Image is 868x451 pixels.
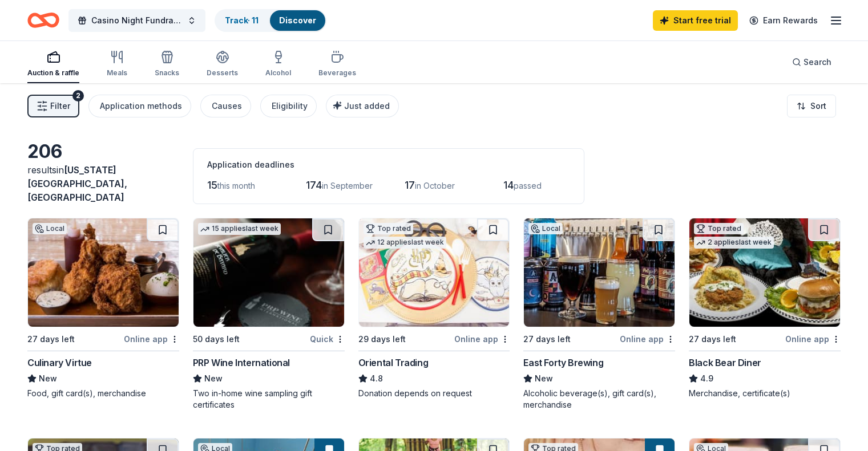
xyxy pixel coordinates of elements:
[212,99,242,113] div: Causes
[27,163,179,204] div: results
[689,356,761,369] div: Black Bear Diner
[27,356,92,369] div: Culinary Virtue
[27,7,59,34] a: Home
[318,46,356,83] button: Beverages
[27,164,127,203] span: in
[306,179,322,191] span: 174
[689,388,841,399] div: Merchandise, certificate(s)
[415,181,455,190] span: in October
[322,181,373,190] span: in September
[207,46,238,83] button: Desserts
[27,164,127,203] span: [US_STATE][GEOGRAPHIC_DATA], [GEOGRAPHIC_DATA]
[155,68,179,78] div: Snacks
[27,140,179,163] div: 206
[364,223,413,234] div: Top rated
[358,388,510,399] div: Donation depends on request
[370,372,383,385] span: 4.8
[200,95,251,117] button: Causes
[326,95,399,117] button: Just added
[535,372,553,385] span: New
[783,51,841,74] button: Search
[358,332,406,346] div: 29 days left
[193,332,240,346] div: 50 days left
[265,46,291,83] button: Alcohol
[107,46,127,83] button: Meals
[358,356,429,369] div: Oriental Trading
[91,14,183,27] span: Casino Night Fundraiser
[810,99,826,113] span: Sort
[217,181,255,190] span: this month
[265,68,291,78] div: Alcohol
[694,237,774,249] div: 2 applies last week
[454,332,510,346] div: Online app
[358,218,510,399] a: Image for Oriental TradingTop rated12 applieslast week29 days leftOnline appOriental Trading4.8Do...
[689,218,840,327] img: Image for Black Bear Diner
[523,332,571,346] div: 27 days left
[620,332,675,346] div: Online app
[700,372,713,385] span: 4.9
[523,388,675,411] div: Alcoholic beverage(s), gift card(s), merchandise
[193,218,345,411] a: Image for PRP Wine International15 applieslast week50 days leftQuickPRP Wine InternationalNewTwo ...
[689,332,736,346] div: 27 days left
[689,218,841,399] a: Image for Black Bear DinerTop rated2 applieslast week27 days leftOnline appBlack Bear Diner4.9Mer...
[742,10,825,31] a: Earn Rewards
[27,68,79,78] div: Auction & raffle
[124,332,179,346] div: Online app
[207,68,238,78] div: Desserts
[107,68,127,78] div: Meals
[155,46,179,83] button: Snacks
[27,95,79,117] button: Filter2
[344,101,390,111] span: Just added
[204,372,223,385] span: New
[359,218,510,327] img: Image for Oriental Trading
[804,55,831,69] span: Search
[33,223,67,234] div: Local
[514,181,542,190] span: passed
[523,218,675,411] a: Image for East Forty BrewingLocal27 days leftOnline appEast Forty BrewingNewAlcoholic beverage(s)...
[27,332,75,346] div: 27 days left
[193,388,345,411] div: Two in-home wine sampling gift certificates
[260,95,317,117] button: Eligibility
[653,10,738,31] a: Start free trial
[694,223,744,234] div: Top rated
[523,356,603,369] div: East Forty Brewing
[193,356,290,369] div: PRP Wine International
[198,223,281,235] div: 15 applies last week
[193,218,344,327] img: Image for PRP Wine International
[72,90,84,101] div: 2
[100,99,182,113] div: Application methods
[787,95,836,117] button: Sort
[272,99,308,113] div: Eligibility
[215,9,326,32] button: Track· 11Discover
[318,68,356,78] div: Beverages
[27,388,179,399] div: Food, gift card(s), merchandise
[50,99,70,113] span: Filter
[27,218,179,399] a: Image for Culinary VirtueLocal27 days leftOnline appCulinary VirtueNewFood, gift card(s), merchan...
[279,15,316,25] a: Discover
[68,9,205,32] button: Casino Night Fundraiser
[28,218,179,327] img: Image for Culinary Virtue
[39,372,57,385] span: New
[785,332,841,346] div: Online app
[528,223,563,234] div: Local
[524,218,675,327] img: Image for East Forty Brewing
[27,46,79,83] button: Auction & raffle
[405,179,415,191] span: 17
[207,179,217,191] span: 15
[310,332,345,346] div: Quick
[88,95,191,117] button: Application methods
[503,179,514,191] span: 14
[207,158,570,172] div: Application deadlines
[364,237,446,249] div: 12 applies last week
[225,15,259,25] a: Track· 11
